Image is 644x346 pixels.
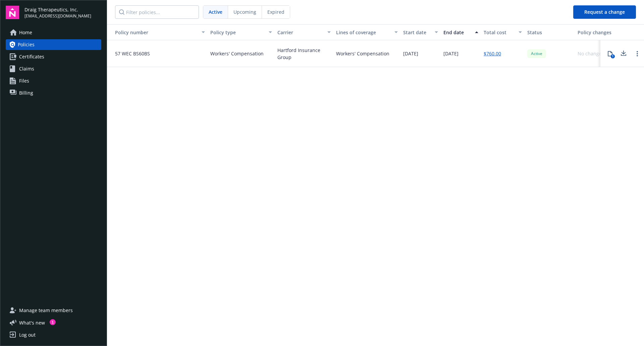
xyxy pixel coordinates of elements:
[19,330,36,340] div: Log out
[611,54,615,58] div: 1
[573,5,636,19] button: Request a change
[6,39,101,50] a: Policies
[277,47,331,61] span: Hartford Insurance Group
[110,29,198,36] div: Policy number
[403,29,431,36] div: Start date
[578,50,604,57] div: No changes
[210,29,265,36] div: Policy type
[24,6,101,19] button: Draig Therapeutics, Inc.[EMAIL_ADDRESS][DOMAIN_NAME]
[333,24,400,40] button: Lines of coverage
[110,50,150,57] span: 57 WEC BS60BS
[6,63,101,74] a: Claims
[6,76,101,86] a: Files
[530,51,543,57] span: Active
[6,305,101,316] a: Manage team members
[208,24,275,40] button: Policy type
[19,51,44,62] span: Certificates
[277,29,323,36] div: Carrier
[19,27,32,38] span: Home
[6,319,56,326] button: What's new1
[575,24,617,40] button: Policy changes
[50,319,56,325] div: 1
[441,24,481,40] button: End date
[403,50,418,57] span: [DATE]
[6,6,19,19] img: navigator-logo.svg
[19,63,34,74] span: Claims
[24,6,91,13] span: Draig Therapeutics, Inc.
[267,8,284,15] span: Expired
[24,13,91,19] span: [EMAIL_ADDRESS][DOMAIN_NAME]
[336,50,389,57] div: Workers' Compensation
[400,24,441,40] button: Start date
[336,29,390,36] div: Lines of coverage
[6,27,101,38] a: Home
[633,50,641,58] a: Open options
[6,88,101,98] a: Billing
[19,305,73,316] span: Manage team members
[578,29,614,36] div: Policy changes
[18,39,35,50] span: Policies
[110,29,198,36] div: Toggle SortBy
[443,50,459,57] span: [DATE]
[275,24,333,40] button: Carrier
[481,24,525,40] button: Total cost
[19,76,29,86] span: Files
[484,50,501,57] a: $760.00
[484,29,515,36] div: Total cost
[19,88,33,98] span: Billing
[115,5,199,19] input: Filter policies...
[209,8,222,15] span: Active
[210,50,264,57] span: Workers' Compensation
[527,29,572,36] div: Status
[525,24,575,40] button: Status
[6,51,101,62] a: Certificates
[233,8,256,15] span: Upcoming
[19,319,45,326] span: What ' s new
[443,29,471,36] div: End date
[603,47,617,60] button: 1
